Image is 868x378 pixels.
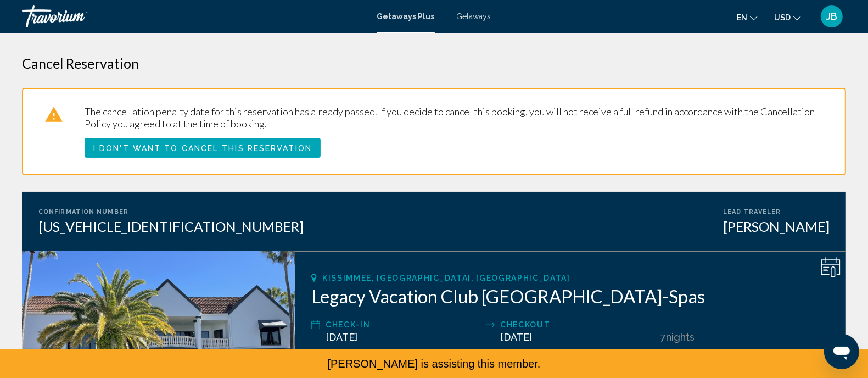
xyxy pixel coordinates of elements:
div: Checkout [500,318,655,331]
span: USD [774,13,791,22]
div: Check-In [326,318,480,331]
div: [US_VEHICLE_IDENTIFICATION_NUMBER] [38,218,304,235]
span: Nights [666,331,695,343]
h3: Cancel Reservation [22,55,846,71]
h2: Legacy Vacation Club [GEOGRAPHIC_DATA]-Spas [311,285,830,307]
span: [DATE] [326,331,357,343]
span: Kissimmee, [GEOGRAPHIC_DATA], [GEOGRAPHIC_DATA] [322,274,570,282]
p: The cancellation penalty date for this reservation has already passed. If you decide to cancel th... [85,105,823,130]
a: Getaways [457,12,491,21]
div: Lead Traveler [723,208,830,215]
button: Change currency [774,9,801,25]
span: I don't want to cancel this reservation [93,144,312,153]
span: en [737,13,747,22]
span: [DATE] [500,331,532,343]
button: Change language [737,9,758,25]
div: Confirmation Number [38,208,304,215]
iframe: Button to launch messaging window [824,334,859,369]
div: [PERSON_NAME] [723,218,830,235]
span: JB [826,11,837,22]
a: Getaways Plus [377,12,435,21]
span: [PERSON_NAME] is assisting this member. [328,358,541,370]
span: 7 [660,331,666,343]
button: User Menu [817,5,846,28]
button: I don't want to cancel this reservation [85,138,321,158]
a: Travorium [22,5,366,27]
